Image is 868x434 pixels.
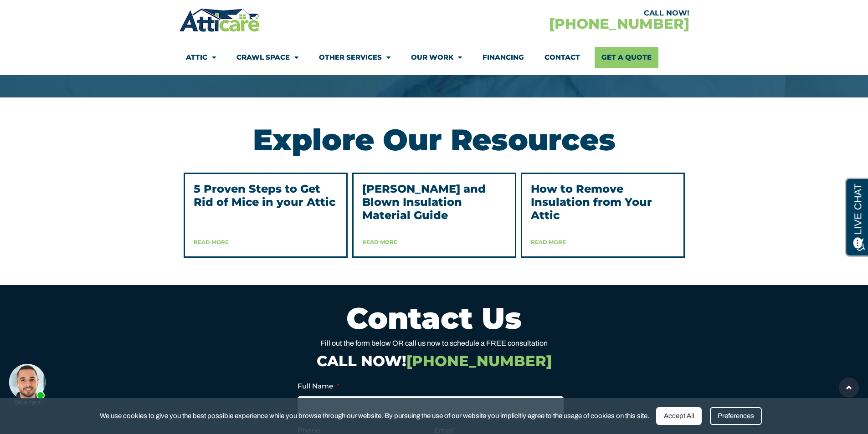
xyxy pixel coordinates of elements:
[194,239,229,245] a: Read more about 5 Proven Steps to Get Rid of Mice in your Attic
[483,47,524,68] a: Financing
[184,303,685,333] h2: Contact Us
[298,382,339,391] label: Full Name
[362,182,486,222] a: [PERSON_NAME] and Blown Insulation Material Guide
[5,361,50,407] iframe: Chat Invitation
[22,7,73,19] span: Opens a chat window
[434,10,689,17] div: CALL NOW!
[186,47,216,68] a: Attic
[184,125,685,154] h2: Explore Our Resources
[100,410,649,422] span: We use cookies to give you the best possible experience while you browse through our website. By ...
[320,339,548,347] span: Fill out the form below OR call us now to schedule a FREE consultation
[362,239,397,245] a: Read more about Batts and Blown Insulation Material Guide
[595,47,658,68] a: Get A Quote
[531,239,566,245] a: Read more about How to Remove Insulation from Your Attic
[194,182,335,209] a: 5 Proven Steps to Get Rid of Mice in your Attic
[710,407,762,425] div: Preferences
[317,352,552,370] a: CALL NOW![PHONE_NUMBER]
[544,47,580,68] a: Contact
[236,47,298,68] a: Crawl Space
[319,47,390,68] a: Other Services
[411,47,462,68] a: Our Work
[656,407,702,425] div: Accept All
[186,47,683,68] nav: Menu
[406,352,552,370] span: [PHONE_NUMBER]
[531,182,652,222] a: How to Remove Insulation from Your Attic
